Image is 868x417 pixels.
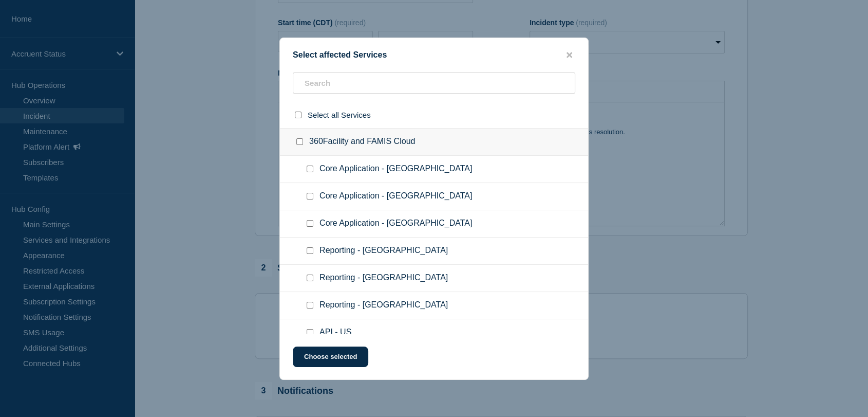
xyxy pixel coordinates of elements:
span: Select all Services [308,111,371,119]
span: Core Application - [GEOGRAPHIC_DATA] [319,191,472,202]
span: Core Application - [GEOGRAPHIC_DATA] [319,219,472,229]
span: Reporting - [GEOGRAPHIC_DATA] [319,300,448,311]
span: Reporting - [GEOGRAPHIC_DATA] [319,246,448,256]
span: Reporting - [GEOGRAPHIC_DATA] [319,273,448,283]
input: Reporting - US checkbox [307,247,313,254]
input: API - US checkbox [307,329,313,336]
input: 360Facility and FAMIS Cloud checkbox [296,138,303,145]
button: Choose selected [293,347,368,367]
div: Select affected Services [280,50,588,60]
input: Search [293,72,575,94]
input: Core Application - Canada checkbox [307,193,313,200]
input: Core Application - US checkbox [307,166,313,172]
div: 360Facility and FAMIS Cloud [280,128,588,156]
input: Reporting - Singapore checkbox [307,302,313,309]
span: Core Application - [GEOGRAPHIC_DATA] [319,164,472,174]
input: Core Application - Singapore checkbox [307,220,313,227]
input: Reporting - Canada checkbox [307,275,313,281]
button: close button [563,50,575,60]
span: API - US [319,328,351,338]
input: select all checkbox [295,112,301,118]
